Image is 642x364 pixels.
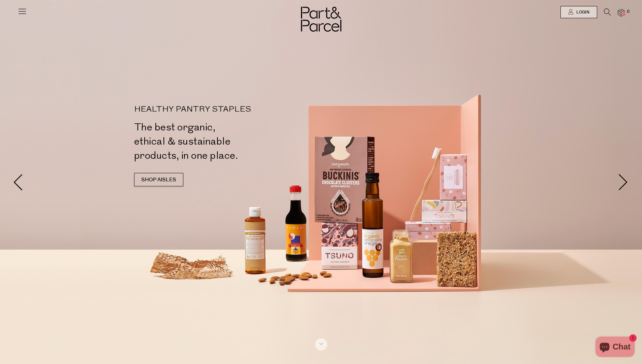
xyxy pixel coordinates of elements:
[134,173,183,186] a: SHOP AISLES
[625,9,631,15] span: 0
[575,9,589,15] span: Login
[134,105,324,114] p: HEALTHY PANTRY STAPLES
[134,120,324,163] h2: The best organic, ethical & sustainable products, in one place.
[618,9,624,16] a: 0
[593,337,637,359] inbox-online-store-chat: Shopify online store chat
[560,6,597,18] a: Login
[301,7,341,32] img: Part&Parcel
